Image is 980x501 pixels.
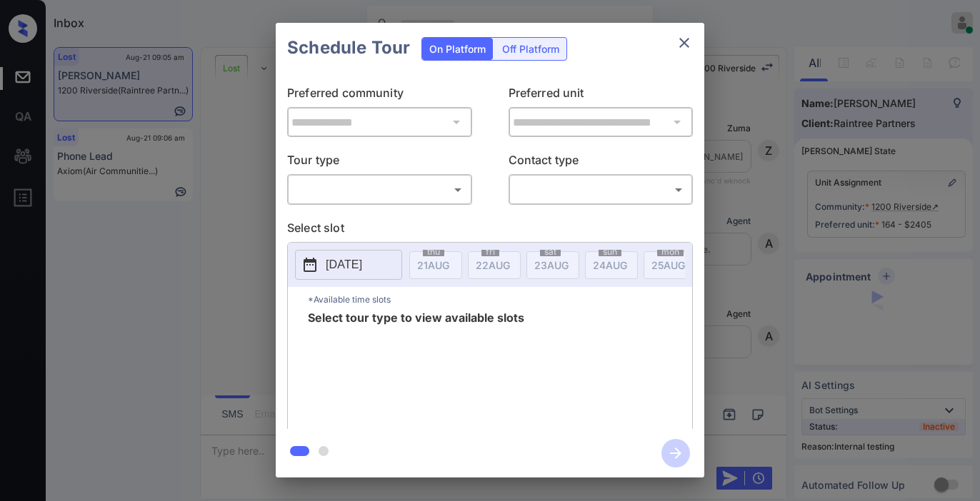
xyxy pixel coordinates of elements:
div: Off Platform [495,38,566,60]
span: Select tour type to view available slots [308,312,524,426]
p: *Available time slots [308,287,692,312]
div: On Platform [422,38,493,60]
h2: Schedule Tour [276,23,421,73]
p: Preferred unit [509,84,694,107]
p: Select slot [287,219,693,242]
p: [DATE] [326,256,362,273]
button: close [670,29,699,57]
button: [DATE] [295,250,402,280]
p: Tour type [287,151,472,174]
p: Contact type [509,151,694,174]
p: Preferred community [287,84,472,107]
